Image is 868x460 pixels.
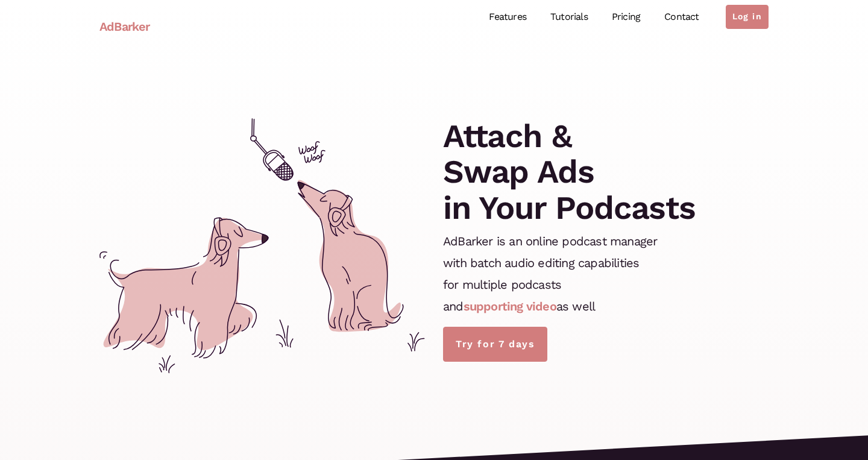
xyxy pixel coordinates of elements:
[726,5,769,29] a: Log in
[99,13,150,40] a: AdBarker
[443,327,547,362] a: Try for 7 days
[99,118,425,373] img: cover.svg
[464,299,556,313] a: supporting video
[443,118,696,225] h1: Attach & Swap Ads in Your Podcasts
[443,230,657,317] p: AdBarker is an online podcast manager with batch audio editing capabilities for multiple podcasts...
